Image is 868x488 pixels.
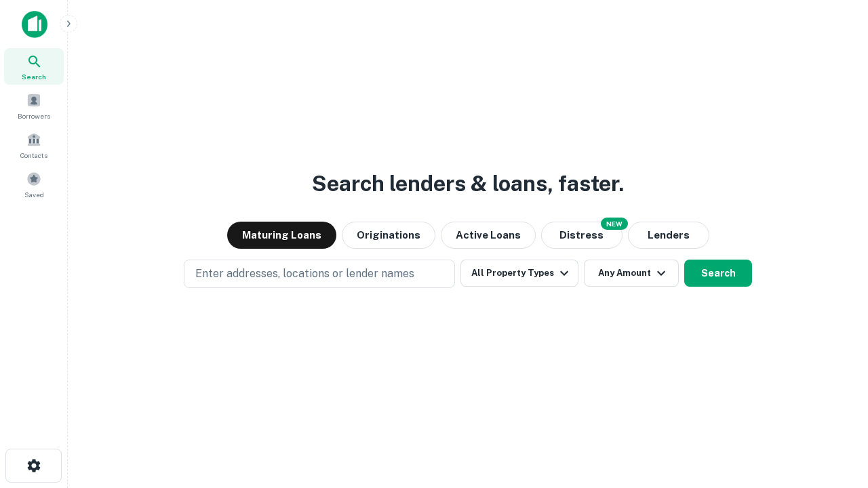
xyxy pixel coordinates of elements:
[22,71,46,82] span: Search
[441,222,536,249] button: Active Loans
[4,48,64,85] a: Search
[24,189,44,200] span: Saved
[342,222,435,249] button: Originations
[20,150,47,161] span: Contacts
[460,260,578,287] button: All Property Types
[684,260,752,287] button: Search
[541,222,623,249] button: Search distressed loans with lien and other non-mortgage details.
[4,127,64,163] a: Contacts
[4,166,64,203] a: Saved
[4,87,64,124] a: Borrowers
[195,266,414,282] p: Enter addresses, locations or lender names
[584,260,679,287] button: Any Amount
[628,222,709,249] button: Lenders
[227,222,336,249] button: Maturing Loans
[800,380,868,445] iframe: Chat Widget
[312,167,624,200] h3: Search lenders & loans, faster.
[18,110,50,121] span: Borrowers
[184,260,455,288] button: Enter addresses, locations or lender names
[22,11,47,38] img: capitalize-icon.png
[601,218,628,230] div: NEW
